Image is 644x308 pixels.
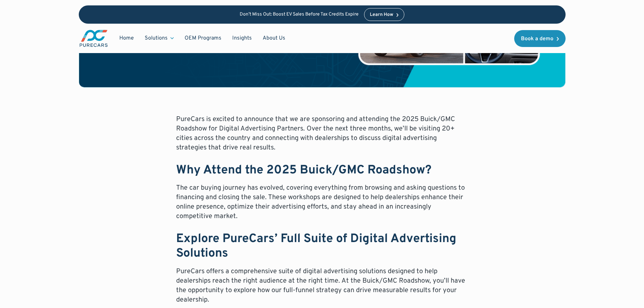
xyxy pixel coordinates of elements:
p: PureCars is excited to announce that we are sponsoring and attending the 2025 Buick/GMC Roadshow ... [176,115,468,152]
p: Don’t Miss Out: Boost EV Sales Before Tax Credits Expire [240,12,359,18]
a: OEM Programs [179,32,227,45]
a: About Us [257,32,291,45]
strong: Explore PureCars’ Full Suite of Digital Advertising Solutions [176,231,456,261]
div: Learn How [370,13,393,17]
img: purecars logo [79,29,109,48]
a: Learn How [364,8,404,21]
div: Solutions [145,34,168,42]
a: main [79,29,109,48]
div: Book a demo [521,36,553,42]
p: The car buying journey has evolved, covering everything from browsing and asking questions to fin... [176,183,468,221]
div: Solutions [139,32,179,45]
strong: Why Attend the 2025 Buick/GMC Roadshow? [176,163,431,178]
a: Insights [227,32,257,45]
a: Book a demo [514,30,566,47]
a: Home [114,32,139,45]
p: PureCars offers a comprehensive suite of digital advertising solutions designed to help dealershi... [176,267,468,305]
